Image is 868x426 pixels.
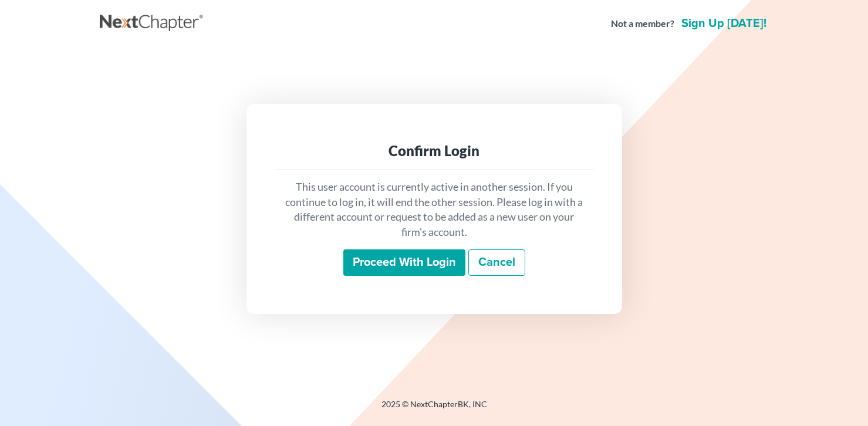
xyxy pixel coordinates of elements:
p: This user account is currently active in another session. If you continue to log in, it will end ... [284,180,585,240]
a: Sign up [DATE]! [679,18,769,29]
div: 2025 © NextChapterBK, INC [100,398,769,420]
a: Cancel [468,249,525,276]
input: Proceed with login [343,249,465,276]
div: Confirm Login [284,141,585,160]
strong: Not a member? [611,17,674,31]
